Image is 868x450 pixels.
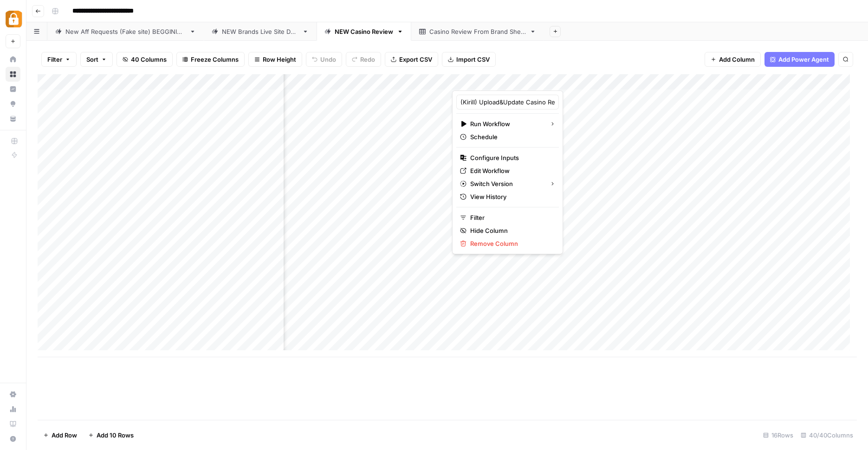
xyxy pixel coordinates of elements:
span: Add 10 Rows [97,431,134,440]
a: Usage [6,402,20,417]
a: Insights [6,82,20,96]
button: Sort [80,52,113,67]
span: Filter [47,55,62,64]
span: Switch Version [470,179,542,188]
button: Add Column [705,52,761,67]
a: NEW Brands Live Site Data [204,22,317,41]
a: Settings [6,387,20,402]
button: Import CSV [442,52,496,67]
div: 16 Rows [759,428,797,443]
button: Filter [41,52,77,67]
span: Export CSV [399,55,432,64]
div: NEW Brands Live Site Data [222,27,298,36]
div: New Aff Requests (Fake site) BEGGINING [65,27,186,36]
button: Undo [306,52,342,67]
span: Edit Workflow [470,166,551,175]
span: Add Power Agent [778,55,829,64]
span: Add Row [52,431,77,440]
span: Row Height [263,55,296,64]
button: Add Power Agent [764,52,835,67]
span: Configure Inputs [470,153,551,162]
div: NEW Casino Review [335,27,393,36]
img: Adzz Logo [6,11,22,27]
button: Export CSV [385,52,438,67]
a: Casino Review From Brand Sheet [411,22,544,41]
button: Workspace: Adzz [6,7,20,31]
a: Opportunities [6,96,20,111]
a: Home [6,52,20,67]
button: Add Row [38,428,83,443]
span: Import CSV [456,55,490,64]
span: Run Workflow [470,119,542,129]
a: Browse [6,67,20,82]
button: Help + Support [6,431,20,446]
a: New Aff Requests (Fake site) BEGGINING [47,22,204,41]
span: Remove Column [470,239,551,248]
span: Sort [86,55,98,64]
span: Redo [360,55,375,64]
span: Undo [320,55,336,64]
div: Casino Review From Brand Sheet [429,27,526,36]
button: Freeze Columns [176,52,245,67]
span: Hide Column [470,226,551,235]
button: 40 Columns [117,52,173,67]
span: Add Column [719,55,755,64]
div: 40/40 Columns [797,428,857,443]
a: NEW Casino Review [317,22,411,41]
span: Schedule [470,132,551,141]
a: Your Data [6,111,20,126]
button: Row Height [248,52,302,67]
span: 40 Columns [131,55,167,64]
a: Learning Hub [6,417,20,431]
span: View History [470,192,551,201]
span: Filter [470,213,551,222]
button: Add 10 Rows [83,428,139,443]
span: Freeze Columns [191,55,239,64]
button: Redo [346,52,381,67]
